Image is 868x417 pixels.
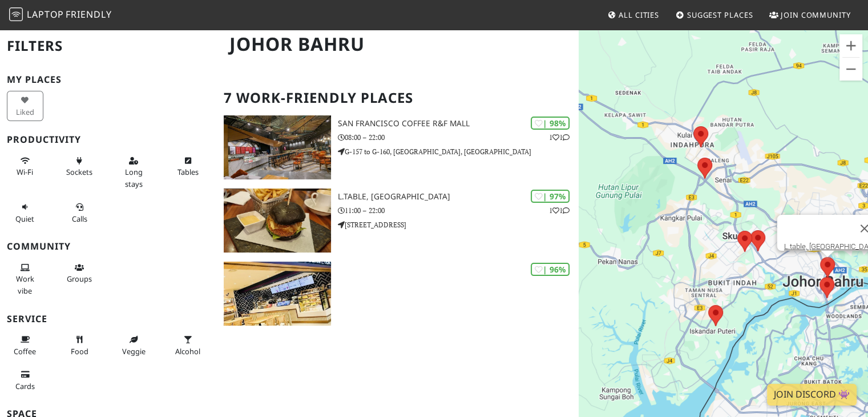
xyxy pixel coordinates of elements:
a: LaptopFriendly LaptopFriendly [9,5,112,25]
img: website_grey.svg [18,30,27,39]
div: Keywords by Traffic [126,67,192,75]
h3: My Places [7,74,210,85]
button: Zoom in [839,34,862,57]
button: Quiet [7,198,43,228]
div: Domain: [DOMAIN_NAME] [30,30,126,39]
span: Power sockets [66,167,92,177]
img: The Coffee Bean & Tea Leaf @ Gleneagles Hospital Medini [224,262,330,326]
h3: Productivity [7,134,210,145]
button: Veggie [115,330,152,360]
div: v 4.0.24 [32,18,56,27]
a: San Francisco Coffee R&F Mall | 98% 11 San Francisco Coffee R&F Mall 08:00 – 22:00 G-157 to G-160... [217,115,579,179]
button: Work vibe [7,258,43,300]
span: Alcohol [175,346,200,356]
h2: 7 Work-Friendly Places [224,81,572,115]
img: L.table, Taman Pelangi [224,189,330,252]
p: 1 1 [549,132,570,143]
button: Cards [7,365,43,395]
button: Groups [61,258,98,288]
a: L.table, Taman Pelangi | 97% 11 L.table, [GEOGRAPHIC_DATA] 11:00 – 22:00 [STREET_ADDRESS] [217,189,579,252]
a: All Cities [603,5,664,25]
p: 1 1 [549,205,570,216]
p: 08:00 – 22:00 [338,132,579,143]
button: Long stays [115,151,152,193]
span: Group tables [67,274,92,284]
p: G-157 to G-160, [GEOGRAPHIC_DATA], [GEOGRAPHIC_DATA] [338,146,579,157]
button: Calls [61,198,98,228]
p: 11:00 – 22:00 [338,205,579,216]
span: Video/audio calls [72,214,87,224]
button: Wi-Fi [7,151,43,182]
button: Food [61,330,98,360]
img: San Francisco Coffee R&F Mall [224,115,330,179]
span: Friendly [66,8,111,21]
img: tab_domain_overview_orange.svg [31,66,40,75]
span: Work-friendly tables [177,167,199,177]
div: | 98% [531,117,570,130]
h3: Community [7,241,210,252]
p: [STREET_ADDRESS] [338,219,579,230]
img: logo_orange.svg [18,18,27,27]
a: Suggest Places [671,5,758,25]
h1: Johor Bahru [220,29,576,60]
span: Credit cards [15,381,35,391]
button: Tables [169,151,206,182]
span: Join Community [781,10,851,20]
div: Domain Overview [43,67,102,75]
span: Stable Wi-Fi [17,167,33,177]
h3: L.table, [GEOGRAPHIC_DATA] [338,192,579,202]
div: | 96% [531,263,570,276]
button: Zoom out [839,58,862,81]
h3: San Francisco Coffee R&F Mall [338,119,579,129]
button: Alcohol [169,330,206,360]
button: Coffee [7,330,43,360]
img: tab_keywords_by_traffic_grey.svg [114,66,123,75]
span: Suggest Places [687,10,753,20]
span: Coffee [14,346,36,356]
button: Sockets [61,151,98,182]
a: Join Community [765,5,855,25]
img: LaptopFriendly [9,7,23,21]
span: People working [16,274,34,295]
h2: Filters [7,29,210,63]
span: Laptop [27,8,64,21]
span: Long stays [125,167,143,189]
span: Veggie [122,346,146,356]
div: | 97% [531,190,570,203]
span: Food [71,346,88,356]
h3: Service [7,314,210,324]
span: Quiet [15,214,34,224]
span: All Cities [619,10,659,20]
